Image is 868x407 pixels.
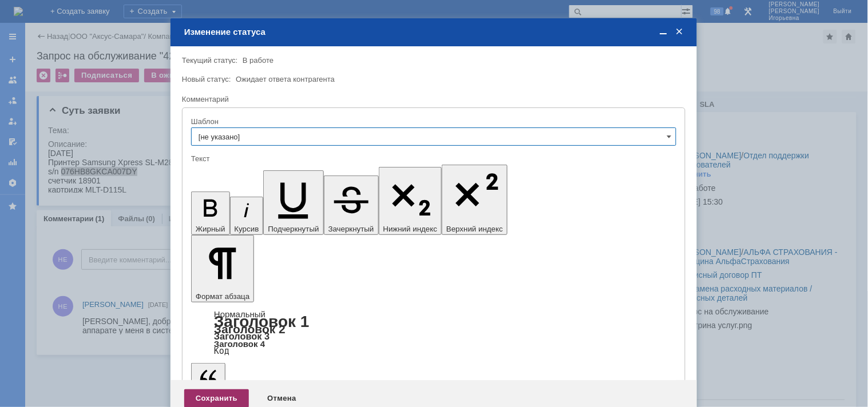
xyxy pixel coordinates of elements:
a: Заголовок 4 [214,339,265,349]
label: Текущий статус: [182,56,237,65]
div: Текст [191,155,674,162]
a: Заголовок 2 [214,322,286,336]
span: Формат абзаца [196,292,249,301]
div: Комментарий [182,94,683,105]
span: Ожидает ответа контрагента [236,75,335,83]
a: Код [214,346,229,356]
span: Курсив [235,225,259,233]
button: Формат абзаца [191,235,254,302]
span: Жирный [196,225,225,233]
span: Свернуть (Ctrl + M) [658,27,669,37]
button: Нижний индекс [379,167,442,235]
span: Закрыть [674,27,685,37]
span: Нижний индекс [383,225,438,233]
a: Заголовок 1 [214,313,310,330]
div: Формат абзаца [191,310,676,355]
button: Зачеркнутый [324,175,379,235]
label: Новый статус: [182,75,231,83]
button: Подчеркнутый [263,170,323,235]
span: В работе [243,56,274,65]
span: Подчеркнутый [268,225,319,233]
button: Курсив [230,197,264,235]
span: Зачеркнутый [328,225,374,233]
button: Жирный [191,191,230,235]
div: Изменение статуса [184,27,685,37]
button: Цитата [191,363,225,402]
button: Верхний индекс [442,165,508,235]
span: Верхний индекс [446,225,503,233]
a: Нормальный [214,309,265,319]
a: Заголовок 3 [214,331,269,341]
div: Шаблон [191,118,674,125]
